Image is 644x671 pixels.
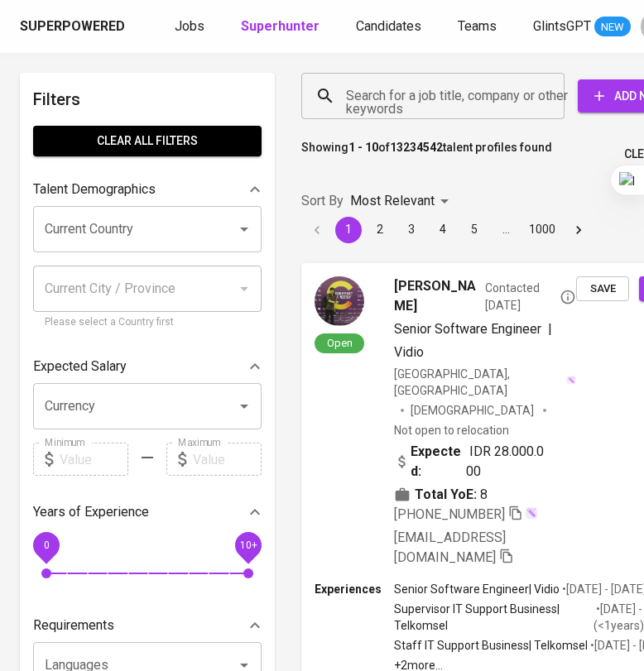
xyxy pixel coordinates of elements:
[560,289,576,305] svg: By Batam recruiter
[241,18,320,34] b: Superhunter
[458,18,497,34] span: Teams
[43,539,49,551] span: 0
[524,217,560,243] button: Go to page 1000
[390,141,443,154] b: 13234542
[241,17,323,37] a: Superhunter
[394,581,560,597] p: Senior Software Engineer | Vidio
[33,609,262,642] div: Requirements
[315,581,394,597] p: Experiences
[594,19,631,36] span: NEW
[20,17,128,36] a: Superpowered
[33,173,262,206] div: Talent Demographics
[175,18,204,34] span: Jobs
[33,350,262,383] div: Expected Salary
[394,601,594,634] p: Supervisor IT Support Business | Telkomsel
[315,276,364,326] img: 928bc6b79e4a7395fe7c7c66fe291e42.jpg
[394,366,576,399] div: [GEOGRAPHIC_DATA], [GEOGRAPHIC_DATA]
[458,17,500,37] a: Teams
[33,616,114,635] p: Requirements
[301,139,552,170] p: Showing of talent profiles found
[348,141,378,154] b: 1 - 10
[335,217,362,243] button: page 1
[33,126,262,156] button: Clear All filters
[20,17,125,36] div: Superpowered
[175,17,208,37] a: Jobs
[239,539,257,551] span: 10+
[525,506,538,520] img: magic_wand.svg
[548,319,552,339] span: |
[356,18,421,34] span: Candidates
[394,344,424,360] span: Vidio
[33,502,149,522] p: Years of Experience
[566,376,576,386] img: magic_wand.svg
[46,131,248,151] span: Clear All filters
[60,443,128,476] input: Value
[33,357,127,376] p: Expected Salary
[367,217,393,243] button: Go to page 2
[394,321,541,337] span: Senior Software Engineer
[193,443,262,476] input: Value
[411,442,466,482] b: Expected:
[394,506,505,522] span: [PHONE_NUMBER]
[576,276,629,302] button: Save
[533,18,591,34] span: GlintsGPT
[233,395,256,418] button: Open
[485,280,576,313] span: Contacted [DATE]
[233,218,256,241] button: Open
[33,86,262,113] h6: Filters
[301,217,594,243] nav: pagination navigation
[411,402,536,419] span: [DEMOGRAPHIC_DATA]
[584,280,621,299] span: Save
[33,180,156,199] p: Talent Demographics
[461,217,488,243] button: Go to page 5
[533,17,631,37] a: GlintsGPT NEW
[394,530,506,565] span: [EMAIL_ADDRESS][DOMAIN_NAME]
[565,217,592,243] button: Go to next page
[493,221,519,237] div: …
[350,191,435,211] p: Most Relevant
[45,314,250,331] p: Please select a Country first
[398,217,425,243] button: Go to page 3
[356,17,425,37] a: Candidates
[480,485,488,505] span: 8
[394,637,588,654] p: Staff IT Support Business | Telkomsel
[33,496,262,529] div: Years of Experience
[320,336,359,350] span: Open
[430,217,456,243] button: Go to page 4
[394,276,478,316] span: [PERSON_NAME]
[394,442,550,482] div: IDR 28.000.000
[394,422,509,439] p: Not open to relocation
[415,485,477,505] b: Total YoE:
[350,186,454,217] div: Most Relevant
[301,191,344,211] p: Sort By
